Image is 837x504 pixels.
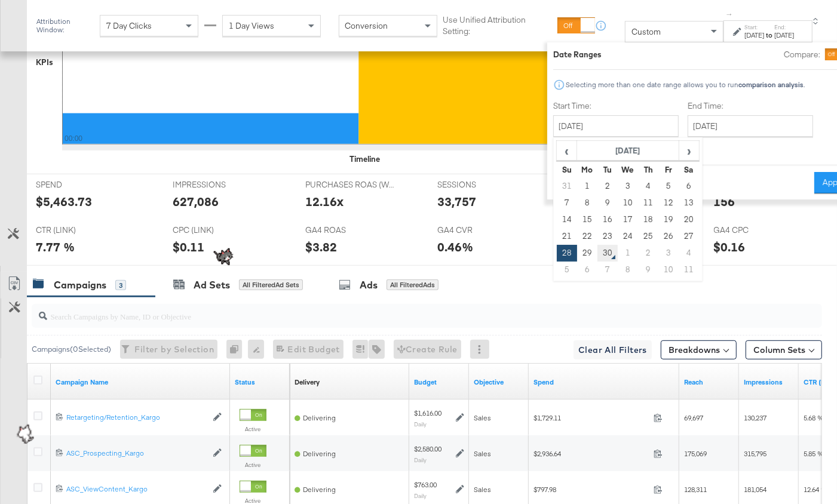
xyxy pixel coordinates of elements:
td: 25 [638,228,658,245]
div: Selecting more than one date range allows you to run . [565,81,805,89]
td: 8 [618,262,638,278]
span: $797.98 [534,485,649,494]
div: $2,580.00 [414,444,442,454]
a: ASC_Prospecting_Kargo [66,448,207,459]
td: 6 [577,262,597,278]
span: 181,054 [744,485,767,494]
td: 10 [658,262,679,278]
td: 27 [679,228,699,245]
span: 12.64 % [804,485,827,494]
span: Clear All Filters [578,343,647,358]
td: 6 [679,178,699,195]
a: Retargeting/Retention_Kargo [66,413,207,423]
th: [DATE] [577,141,679,161]
span: 69,697 [684,413,703,422]
span: › [680,142,698,159]
div: 7.77 % [36,238,75,256]
div: 0.46% [437,238,473,256]
th: We [618,161,638,178]
td: 24 [618,228,638,245]
td: 13 [679,195,699,211]
div: Retargeting/Retention_Kargo [66,413,207,422]
td: 20 [679,211,699,228]
span: 128,311 [684,485,707,494]
td: 2 [638,245,658,262]
a: Your campaign's objective. [474,377,524,387]
th: Sa [679,161,699,178]
a: Reflects the ability of your Ad Campaign to achieve delivery based on ad states, schedule and bud... [295,377,320,387]
div: $1,616.00 [414,408,442,418]
span: PURCHASES ROAS (WEBSITE EVENTS) [305,179,395,190]
a: The number of people your ad was served to. [684,377,734,387]
div: All Filtered Ad Sets [239,279,303,290]
td: 23 [597,228,618,245]
span: Sales [474,449,491,458]
label: End: [774,23,794,31]
td: 4 [638,178,658,195]
td: 1 [618,245,638,262]
strong: comparison analysis [738,80,804,89]
td: 26 [658,228,679,245]
td: 3 [618,178,638,195]
td: 1 [577,178,597,195]
div: Delivery [295,377,320,387]
span: $2,936.64 [534,449,649,458]
td: 5 [658,178,679,195]
td: 10 [618,195,638,211]
span: 315,795 [744,449,767,458]
button: Breakdowns [661,340,737,359]
div: 0 [226,340,248,359]
strong: to [764,30,774,39]
sub: Daily [414,456,427,463]
td: 17 [618,211,638,228]
label: Use Unified Attribution Setting: [443,14,553,36]
div: $763.00 [414,480,437,490]
a: The maximum amount you're willing to spend on your ads, on average each day or over the lifetime ... [414,377,464,387]
div: 12.16x [305,193,344,210]
span: SPEND [36,179,125,190]
sub: Daily [414,492,427,499]
span: Delivering [303,449,336,458]
span: Sales [474,485,491,494]
th: Su [557,161,577,178]
td: 3 [658,245,679,262]
div: $3.82 [305,238,337,256]
td: 19 [658,211,679,228]
label: Active [240,425,266,433]
span: 1 Day Views [229,20,274,31]
div: $0.16 [714,238,746,256]
td: 31 [557,178,577,195]
div: Ad Sets [194,278,230,292]
div: Date Ranges [553,49,602,60]
td: 7 [557,195,577,211]
td: 21 [557,228,577,245]
img: zsQGBzo3YEfDHe5IWGUvk0AAAAASUVORK5CYII= [209,242,239,272]
div: [DATE] [774,30,794,40]
button: Column Sets [746,340,822,359]
td: 28 [557,245,577,262]
td: 12 [658,195,679,211]
div: $0.11 [173,238,204,256]
span: Sales [474,413,491,422]
div: KPIs [36,57,53,68]
span: GA4 ROAS [305,225,395,236]
span: CPC (LINK) [173,225,262,236]
span: 7 Day Clicks [106,20,152,31]
td: 29 [577,245,597,262]
a: The total amount spent to date. [534,377,674,387]
sub: Daily [414,420,427,428]
a: Shows the current state of your Ad Campaign. [235,377,285,387]
td: 18 [638,211,658,228]
div: 627,086 [173,193,219,210]
div: All Filtered Ads [387,279,439,290]
td: 7 [597,262,618,278]
td: 9 [638,262,658,278]
div: Ads [360,278,378,292]
span: SESSIONS [437,179,527,190]
div: Campaigns ( 0 Selected) [32,344,111,355]
td: 4 [679,245,699,262]
span: ↑ [725,13,736,17]
td: 8 [577,195,597,211]
td: 9 [597,195,618,211]
td: 22 [577,228,597,245]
